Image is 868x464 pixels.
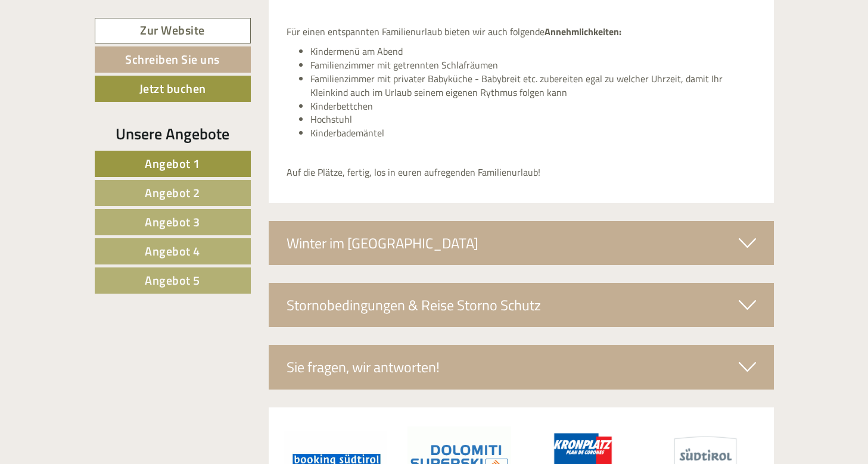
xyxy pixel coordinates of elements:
span: Angebot 4 [145,242,200,260]
div: Stornobedingungen & Reise Storno Schutz [269,283,774,327]
a: Schreiben Sie uns [95,46,251,73]
li: Familienzimmer mit getrennten Schlafräumen [310,58,756,72]
div: Sie fragen, wir antworten! [269,345,774,389]
span: Angebot 3 [145,213,200,231]
li: Kinderbademäntel [310,126,756,140]
span: Angebot 5 [145,271,200,289]
a: Jetzt buchen [95,76,251,102]
a: Zur Website [95,18,251,43]
p: Für einen entspannten Familienurlaub bieten wir auch folgende [287,25,756,39]
li: Kinderbettchen [310,99,756,113]
li: Kindermenü am Abend [310,45,756,58]
span: Angebot 2 [145,183,200,202]
li: Hochstuhl [310,113,756,126]
p: Auf die Plätze, fertig, los in euren aufregenden Familienurlaub! [287,166,756,179]
div: Winter im [GEOGRAPHIC_DATA] [269,221,774,265]
strong: Annehmlichkeiten: [545,24,621,39]
div: Unsere Angebote [95,123,251,145]
span: Angebot 1 [145,154,200,173]
li: Familienzimmer mit privater Babyküche - Babybreit etc. zubereiten egal zu welcher Uhrzeit, damit ... [310,72,756,99]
